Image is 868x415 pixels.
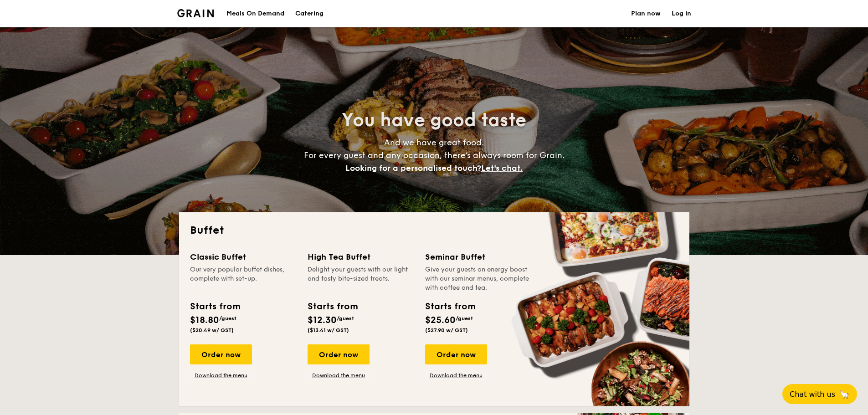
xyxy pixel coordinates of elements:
[190,251,297,263] div: Classic Buffet
[308,315,337,326] span: $12.30
[308,372,370,379] a: Download the menu
[425,372,487,379] a: Download the menu
[425,327,468,333] span: ($27.90 w/ GST)
[425,300,475,313] div: Starts from
[782,384,857,404] button: Chat with us🦙
[304,138,565,173] span: And we have great food. For every guest and any occasion, there’s always room for Grain.
[308,327,349,333] span: ($13.41 w/ GST)
[342,109,526,131] span: You have good taste
[425,315,456,326] span: $25.60
[456,315,473,322] span: /guest
[790,390,835,399] span: Chat with us
[839,389,850,400] span: 🦙
[177,9,214,17] img: Grain
[190,223,678,238] h2: Buffet
[481,163,523,173] span: Let's chat.
[308,344,370,364] div: Order now
[190,344,252,364] div: Order now
[177,9,214,17] a: Logotype
[190,265,297,292] div: Our very popular buffet dishes, complete with set-up.
[190,372,252,379] a: Download the menu
[190,327,234,333] span: ($20.49 w/ GST)
[190,300,240,313] div: Starts from
[308,265,414,292] div: Delight your guests with our light and tasty bite-sized treats.
[425,344,487,364] div: Order now
[425,251,532,263] div: Seminar Buffet
[190,315,219,326] span: $18.80
[425,265,532,292] div: Give your guests an energy boost with our seminar menus, complete with coffee and tea.
[308,300,357,313] div: Starts from
[345,163,481,173] span: Looking for a personalised touch?
[219,315,236,322] span: /guest
[337,315,354,322] span: /guest
[308,251,414,263] div: High Tea Buffet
